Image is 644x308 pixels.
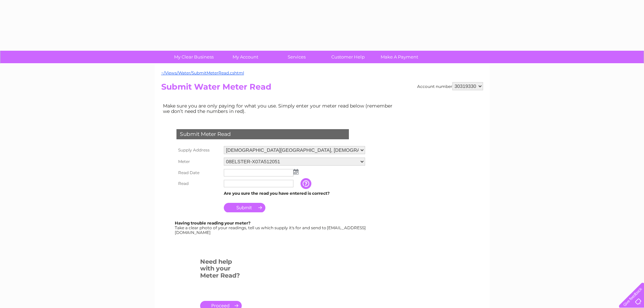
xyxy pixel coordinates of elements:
[320,51,376,63] a: Customer Help
[417,82,483,90] div: Account number
[175,167,222,178] th: Read Date
[176,129,349,139] div: Submit Meter Read
[269,51,325,63] a: Services
[301,178,313,189] input: Information
[161,70,244,75] a: ~/Views/Water/SubmitMeterRead.cshtml
[175,156,222,167] th: Meter
[175,144,222,156] th: Supply Address
[222,189,367,198] td: Are you sure the read you have entered is correct?
[293,169,299,174] img: ...
[175,220,251,226] b: Having trouble reading your meter?
[161,82,483,95] h2: Submit Water Meter Read
[161,101,398,116] td: Make sure you are only paying for what you use. Simply enter your meter read below (remember we d...
[224,203,265,212] input: Submit
[217,51,273,63] a: My Account
[372,51,427,63] a: Make A Payment
[200,257,242,283] h3: Need help with your Meter Read?
[175,178,222,189] th: Read
[166,51,222,63] a: My Clear Business
[175,221,367,235] div: Take a clear photo of your readings, tell us which supply it's for and send to [EMAIL_ADDRESS][DO...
